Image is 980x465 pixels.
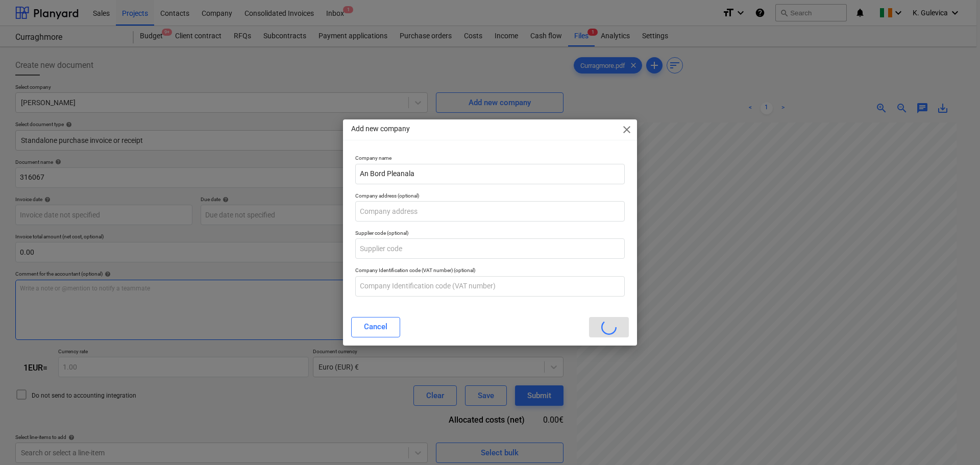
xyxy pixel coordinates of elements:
[355,230,625,238] p: Supplier code (optional)
[355,201,625,222] input: Company address
[355,164,625,184] input: Company name
[355,238,625,259] input: Supplier code
[364,320,387,333] div: Cancel
[355,276,625,297] input: Company Identification code (VAT number)
[929,416,980,465] iframe: Chat Widget
[355,267,625,276] p: Company Identification code (VAT number) (optional)
[621,124,633,136] span: close
[355,192,625,201] p: Company address (optional)
[355,155,625,163] p: Company name
[351,317,400,337] button: Cancel
[351,124,410,134] p: Add new company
